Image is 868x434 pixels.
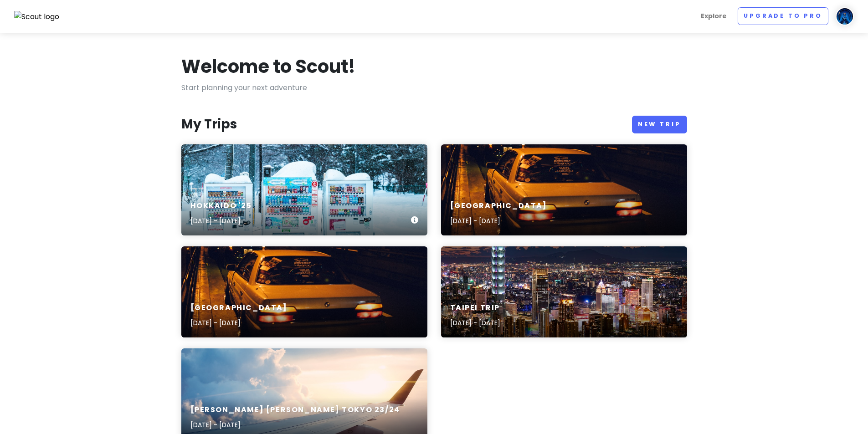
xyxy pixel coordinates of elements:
h1: Welcome to Scout! [181,55,355,78]
p: [DATE] - [DATE] [190,420,400,430]
a: white sedan[GEOGRAPHIC_DATA][DATE] - [DATE] [441,144,687,235]
img: Scout logo [14,11,60,23]
h6: [PERSON_NAME] [PERSON_NAME] TOKYO 23/24 [190,405,400,415]
a: Explore [697,7,730,25]
p: Start planning your next adventure [181,82,687,94]
p: [DATE] - [DATE] [190,216,252,226]
h6: HOKKAIDO '25 [190,201,252,211]
a: white sedan[GEOGRAPHIC_DATA][DATE] - [DATE] [181,246,427,337]
p: [DATE] - [DATE] [190,318,288,328]
h6: [GEOGRAPHIC_DATA] [450,201,547,211]
h3: My Trips [181,116,237,133]
p: [DATE] - [DATE] [450,318,500,328]
a: New Trip [632,116,687,133]
a: a couple of vending machines sitting in the snowHOKKAIDO '25[DATE] - [DATE] [181,144,427,235]
img: User profile [836,7,854,26]
h6: Taipei Trip [450,303,500,313]
a: city skyline during night timeTaipei Trip[DATE] - [DATE] [441,246,687,337]
p: [DATE] - [DATE] [450,216,547,226]
h6: [GEOGRAPHIC_DATA] [190,303,288,313]
a: Upgrade to Pro [738,7,828,25]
